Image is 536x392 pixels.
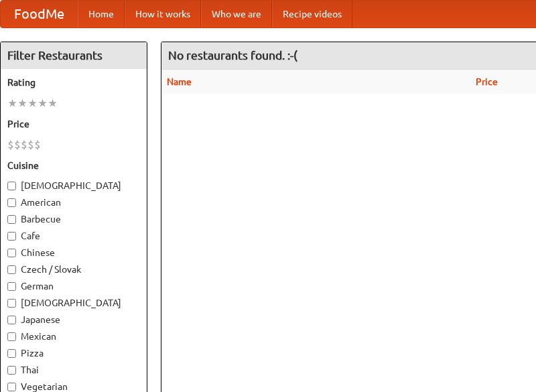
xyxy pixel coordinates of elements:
li: $ [7,137,14,152]
label: American [7,196,140,209]
input: American [7,198,16,207]
input: Mexican [7,332,16,341]
a: Home [78,1,125,27]
li: ★ [27,96,38,111]
a: Who we are [201,1,272,27]
label: [DEMOGRAPHIC_DATA] [7,179,140,192]
input: Czech / Slovak [7,265,16,274]
li: $ [14,137,21,152]
h4: Filter Restaurants [1,42,147,69]
input: Japanese [7,316,16,324]
label: Cafe [7,229,140,243]
li: ★ [48,96,58,111]
a: Name [167,76,192,87]
label: Czech / Slovak [7,263,140,276]
h5: Price [7,117,140,131]
li: ★ [7,96,17,111]
label: Chinese [7,246,140,259]
label: Thai [7,363,140,377]
a: Recipe videos [272,1,352,27]
a: FoodMe [1,1,78,27]
ng-pluralize: No restaurants found. :-( [168,49,297,62]
a: Price [476,76,498,87]
li: ★ [38,96,48,111]
li: $ [21,137,27,152]
input: Barbecue [7,215,16,224]
label: Pizza [7,346,140,360]
input: [DEMOGRAPHIC_DATA] [7,299,16,308]
input: Thai [7,366,16,375]
a: How it works [125,1,201,27]
label: [DEMOGRAPHIC_DATA] [7,296,140,310]
h5: Rating [7,76,140,89]
label: Barbecue [7,212,140,226]
li: ★ [17,96,27,111]
h5: Cuisine [7,159,140,172]
li: $ [27,137,34,152]
input: Vegetarian [7,383,16,391]
input: German [7,282,16,291]
label: Mexican [7,330,140,343]
label: German [7,279,140,293]
input: Chinese [7,249,16,257]
input: [DEMOGRAPHIC_DATA] [7,182,16,190]
input: Cafe [7,232,16,241]
li: $ [34,137,41,152]
input: Pizza [7,349,16,358]
label: Japanese [7,313,140,326]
